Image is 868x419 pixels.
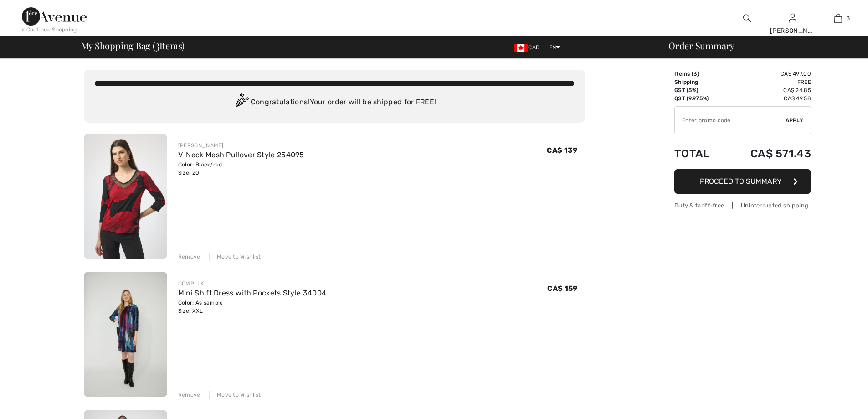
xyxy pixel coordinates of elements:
a: V-Neck Mesh Pullover Style 254095 [178,150,304,159]
img: Mini Shift Dress with Pockets Style 34004 [84,272,167,397]
td: CA$ 571.43 [724,138,811,169]
span: CA$ 159 [547,284,577,293]
td: CA$ 24.85 [724,86,811,94]
img: My Bag [834,13,842,24]
img: search the website [743,13,751,24]
div: COMPLI K [178,279,326,288]
button: Proceed to Summary [674,169,811,194]
img: Congratulation2.svg [232,93,251,112]
td: CA$ 49.58 [724,94,811,103]
a: Sign In [789,14,796,22]
td: Total [674,138,724,169]
span: 3 [155,39,159,51]
input: Promo code [675,107,786,134]
span: 3 [693,71,697,77]
td: Free [724,78,811,86]
img: V-Neck Mesh Pullover Style 254095 [84,134,167,259]
div: Remove [178,253,200,261]
td: QST (9.975%) [674,94,724,103]
td: CA$ 497.00 [724,70,811,78]
div: [PERSON_NAME] [770,26,815,36]
img: My Info [789,13,796,24]
td: Items ( ) [674,70,724,78]
img: Canadian Dollar [514,44,528,52]
div: Move to Wishlist [209,391,261,399]
span: My Shopping Bag ( Items) [81,41,185,50]
div: Remove [178,391,200,399]
div: < Continue Shopping [22,26,77,34]
a: Mini Shift Dress with Pockets Style 34004 [178,289,326,297]
span: 3 [847,14,850,22]
div: Congratulations! Your order will be shipped for FREE! [95,93,574,112]
span: EN [549,44,560,51]
a: 3 [816,13,860,24]
div: Order Summary [657,41,863,50]
img: 1ère Avenue [22,7,87,26]
div: Duty & tariff-free | Uninterrupted shipping [674,201,811,210]
td: Shipping [674,78,724,86]
div: Color: Black/red Size: 20 [178,160,304,177]
td: GST (5%) [674,86,724,94]
span: CAD [514,44,543,51]
span: Apply [786,116,804,124]
div: [PERSON_NAME] [178,141,304,150]
span: CA$ 139 [547,146,577,155]
span: Proceed to Summary [700,177,781,186]
div: Move to Wishlist [209,253,261,261]
div: Color: As sample Size: XXL [178,299,326,315]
